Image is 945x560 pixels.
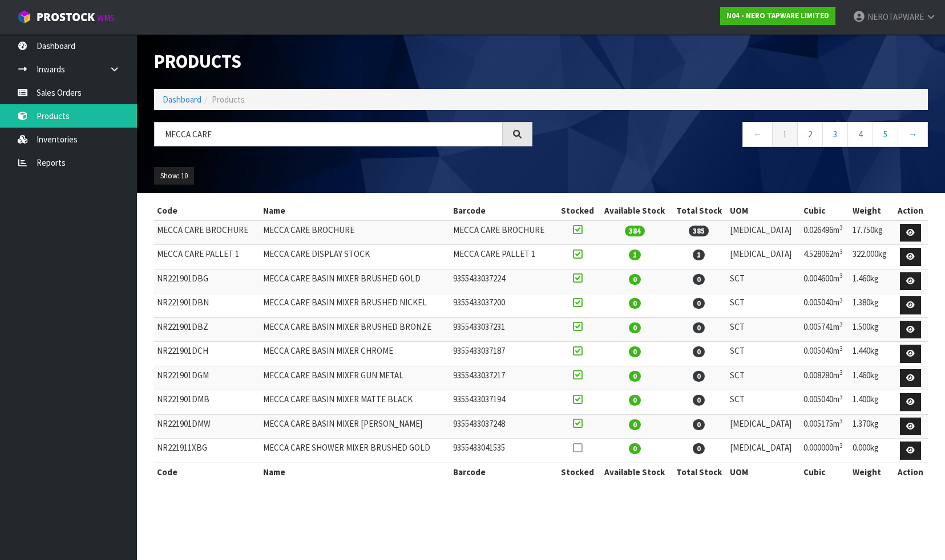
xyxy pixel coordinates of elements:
td: 0.005175m [801,414,850,439]
td: 0.004600m [801,269,850,293]
td: NR221901DCH [154,342,260,366]
span: 0 [629,274,641,285]
td: 1.400kg [850,390,893,415]
td: 1.460kg [850,269,893,293]
span: 0 [629,346,641,357]
td: [MEDICAL_DATA] [727,439,801,463]
th: Barcode [450,463,556,481]
td: 1.370kg [850,414,893,439]
span: 0 [629,371,641,382]
td: NR221901DBG [154,269,260,293]
td: MECCA CARE PALLET 1 [154,245,260,269]
th: UOM [727,202,801,220]
td: NR221901DBN [154,293,260,318]
a: 2 [797,122,823,146]
td: NR221901DMW [154,414,260,439]
td: 9355433037224 [450,269,556,293]
td: MECCA CARE BASIN MIXER CHROME [260,342,450,366]
span: 0 [629,419,641,430]
td: MECCA CARE PALLET 1 [450,245,556,269]
td: 17.750kg [850,220,893,245]
span: 0 [629,395,641,406]
td: 9355433041535 [450,439,556,463]
a: ← [742,122,773,146]
td: 9355433037187 [450,342,556,366]
th: Code [154,202,260,220]
th: UOM [727,463,801,481]
td: 9355433037200 [450,293,556,318]
th: Barcode [450,202,556,220]
td: 9355433037231 [450,317,556,342]
td: MECCA CARE SHOWER MIXER BRUSHED GOLD [260,439,450,463]
sup: 3 [839,248,843,256]
th: Total Stock [671,202,727,220]
td: MECCA CARE BASIN MIXER GUN METAL [260,366,450,390]
td: MECCA CARE BASIN MIXER MATTE BLACK [260,390,450,415]
th: Available Stock [599,202,671,220]
span: NEROTAPWARE [867,11,924,22]
span: 0 [693,371,705,382]
th: Stocked [556,202,599,220]
sup: 3 [839,417,843,425]
th: Cubic [801,202,850,220]
span: 0 [693,443,705,454]
a: 4 [847,122,873,146]
span: 1 [629,250,641,260]
td: 0.005040m [801,293,850,318]
a: 3 [822,122,848,146]
td: MECCA CARE BASIN MIXER [PERSON_NAME] [260,414,450,439]
td: MECCA CARE DISPLAY STOCK [260,245,450,269]
td: 0.005040m [801,390,850,415]
td: 322.000kg [850,245,893,269]
sup: 3 [839,296,843,304]
nav: Page navigation [550,122,928,150]
td: [MEDICAL_DATA] [727,245,801,269]
td: 0.000000m [801,439,850,463]
td: 1.440kg [850,342,893,366]
span: 0 [693,395,705,406]
td: 0.000kg [850,439,893,463]
span: Products [212,94,245,105]
td: MECCA CARE BROCHURE [450,220,556,245]
th: Weight [850,202,893,220]
td: NR221901DMB [154,390,260,415]
span: 0 [693,419,705,430]
span: 0 [693,298,705,309]
td: MECCA CARE BASIN MIXER BRUSHED NICKEL [260,293,450,318]
td: 9355433037248 [450,414,556,439]
sup: 3 [839,320,843,328]
th: Code [154,463,260,481]
td: MECCA CARE BASIN MIXER BRUSHED GOLD [260,269,450,293]
td: MECCA CARE BASIN MIXER BRUSHED BRONZE [260,317,450,342]
th: Name [260,463,450,481]
td: 1.460kg [850,366,893,390]
span: 384 [625,226,645,236]
th: Stocked [556,463,599,481]
img: cube-alt.png [17,10,31,24]
span: 385 [689,226,709,236]
sup: 3 [839,272,843,280]
span: 1 [693,250,705,260]
span: 0 [693,274,705,285]
a: 5 [873,122,898,146]
button: Show: 10 [154,167,194,185]
td: 0.005741m [801,317,850,342]
sup: 3 [839,393,843,401]
a: 1 [772,122,798,146]
sup: 3 [839,369,843,377]
th: Total Stock [671,463,727,481]
td: SCT [727,269,801,293]
td: SCT [727,390,801,415]
td: 0.005040m [801,342,850,366]
td: 9355433037194 [450,390,556,415]
td: 9355433037217 [450,366,556,390]
td: NR221901DBZ [154,317,260,342]
td: 1.500kg [850,317,893,342]
a: → [898,122,928,146]
a: Dashboard [163,94,201,105]
td: MECCA CARE BROCHURE [260,220,450,245]
span: 0 [693,322,705,333]
td: [MEDICAL_DATA] [727,414,801,439]
td: SCT [727,293,801,318]
span: 0 [629,298,641,309]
